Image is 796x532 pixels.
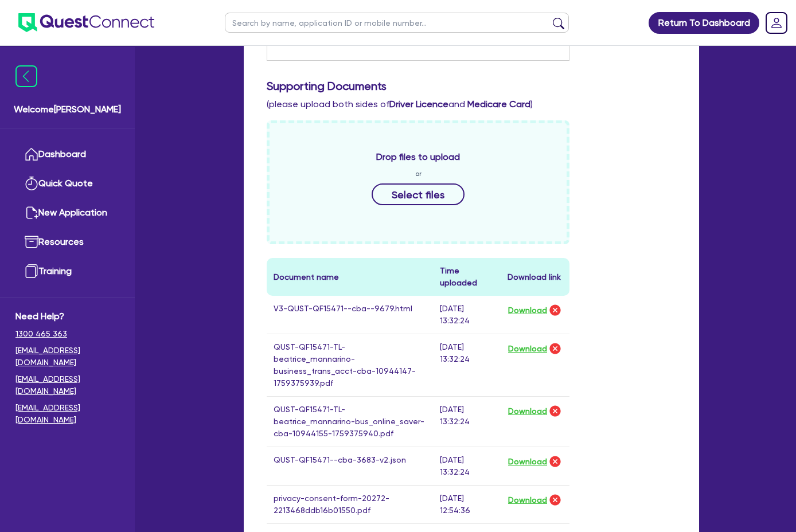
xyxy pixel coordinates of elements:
td: privacy-consent-form-20272-2213468ddb16b01550.pdf [267,486,433,524]
a: Dropdown toggle [762,8,791,38]
td: V3-QUST-QF15471--cba--9679.html [267,296,433,334]
span: Welcome [PERSON_NAME] [14,103,121,116]
a: Resources [15,228,119,257]
button: Download [508,404,548,418]
td: [DATE] 13:32:24 [433,397,501,447]
tcxspan: Call 1300 465 363 via 3CX [15,329,67,338]
button: Download [508,341,548,356]
button: Download [508,492,548,507]
img: icon-menu-close [15,65,37,87]
button: Download [508,454,548,469]
span: or [415,169,422,179]
span: Need Help? [15,310,119,323]
img: quick-quote [25,177,38,190]
b: Driver Licence [389,99,448,109]
th: Download link [501,258,569,296]
td: QUST-QF15471-TL-beatrice_mannarino-business_trans_acct-cba-10944147-1759375939.pdf [267,334,433,397]
button: Select files [372,183,465,205]
th: Time uploaded [433,258,501,296]
img: delete-icon [548,455,562,468]
a: New Application [15,198,119,228]
a: Training [15,257,119,286]
h3: Supporting Documents [267,79,676,93]
td: [DATE] 12:54:36 [433,486,501,524]
a: [EMAIL_ADDRESS][DOMAIN_NAME] [15,402,119,426]
th: Document name [267,258,433,296]
img: delete-icon [548,342,562,355]
a: [EMAIL_ADDRESS][DOMAIN_NAME] [15,373,119,397]
td: [DATE] 13:32:24 [433,334,501,397]
a: Return To Dashboard [649,12,759,34]
img: new-application [25,206,38,220]
span: (please upload both sides of and ) [267,99,533,109]
img: delete-icon [548,303,562,317]
a: Dashboard [15,140,119,169]
a: Quick Quote [15,169,119,198]
img: delete-icon [548,493,562,507]
td: [DATE] 13:32:24 [433,296,501,334]
button: Download [508,303,548,318]
input: Search by name, application ID or mobile number... [225,13,569,33]
img: resources [25,235,38,249]
td: QUST-QF15471--cba-3683-v2.json [267,447,433,486]
span: Drop files to upload [376,150,460,164]
a: [EMAIL_ADDRESS][DOMAIN_NAME] [15,345,119,369]
td: [DATE] 13:32:24 [433,447,501,486]
img: quest-connect-logo-blue [18,13,154,32]
img: training [25,264,38,278]
b: Medicare Card [467,99,530,109]
img: delete-icon [548,404,562,418]
td: QUST-QF15471-TL-beatrice_mannarino-bus_online_saver-cba-10944155-1759375940.pdf [267,397,433,447]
